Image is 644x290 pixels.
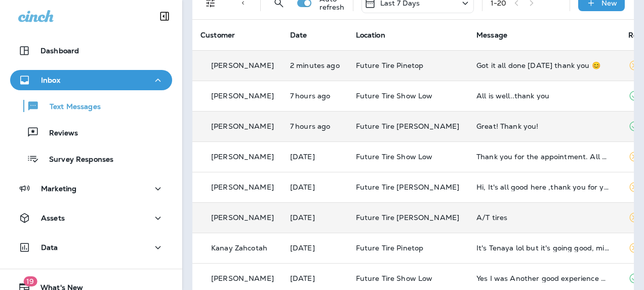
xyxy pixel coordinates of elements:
[10,70,172,90] button: Inbox
[39,155,113,165] p: Survey Responses
[290,183,340,191] p: Aug 19, 2025 09:00 AM
[10,41,172,61] button: Dashboard
[290,153,340,161] p: Aug 19, 2025 02:02 PM
[211,153,274,161] p: [PERSON_NAME]
[356,30,385,40] span: Location
[476,61,612,69] div: Got it all done today thank you 😊
[41,76,60,84] p: Inbox
[211,92,274,100] p: [PERSON_NAME]
[290,274,340,282] p: Aug 19, 2025 07:47 AM
[476,183,612,191] div: Hi, It's all good here ,thank you for your service!
[150,6,179,26] button: Collapse Sidebar
[356,152,433,161] span: Future Tire Show Low
[200,30,235,40] span: Customer
[10,208,172,228] button: Assets
[356,274,433,283] span: Future Tire Show Low
[356,61,424,70] span: Future Tire Pinetop
[356,122,460,131] span: Future Tire [PERSON_NAME]
[290,213,340,222] p: Aug 19, 2025 08:32 AM
[41,47,79,55] p: Dashboard
[41,214,65,222] p: Assets
[476,92,612,100] div: All is well..thank you
[211,122,274,130] p: [PERSON_NAME]
[290,61,340,69] p: Aug 20, 2025 03:33 PM
[356,91,433,100] span: Future Tire Show Low
[290,92,340,100] p: Aug 20, 2025 08:22 AM
[476,244,612,252] div: It's Tenaya lol but it's going good, might need to schedule an oil change soon though
[211,244,267,252] p: Kanay Zahcotah
[23,276,37,286] span: 19
[10,95,172,117] button: Text Messages
[211,183,274,191] p: [PERSON_NAME]
[476,153,612,161] div: Thank you for the appointment. All went well.
[211,274,274,282] p: [PERSON_NAME]
[290,244,340,252] p: Aug 19, 2025 08:26 AM
[356,213,460,222] span: Future Tire [PERSON_NAME]
[41,243,58,251] p: Data
[211,61,274,69] p: [PERSON_NAME]
[476,30,507,40] span: Message
[290,122,340,130] p: Aug 20, 2025 08:21 AM
[10,237,172,258] button: Data
[10,178,172,199] button: Marketing
[10,148,172,169] button: Survey Responses
[290,30,307,40] span: Date
[476,274,612,282] div: Yes I was Another good experience With Future Tire Gene
[476,213,612,222] div: A/T tires
[39,102,101,112] p: Text Messages
[356,243,424,252] span: Future Tire Pinetop
[41,185,76,193] p: Marketing
[39,129,78,138] p: Reviews
[211,213,274,222] p: [PERSON_NAME]
[476,122,612,130] div: Great! Thank you!
[10,122,172,143] button: Reviews
[356,183,460,192] span: Future Tire [PERSON_NAME]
